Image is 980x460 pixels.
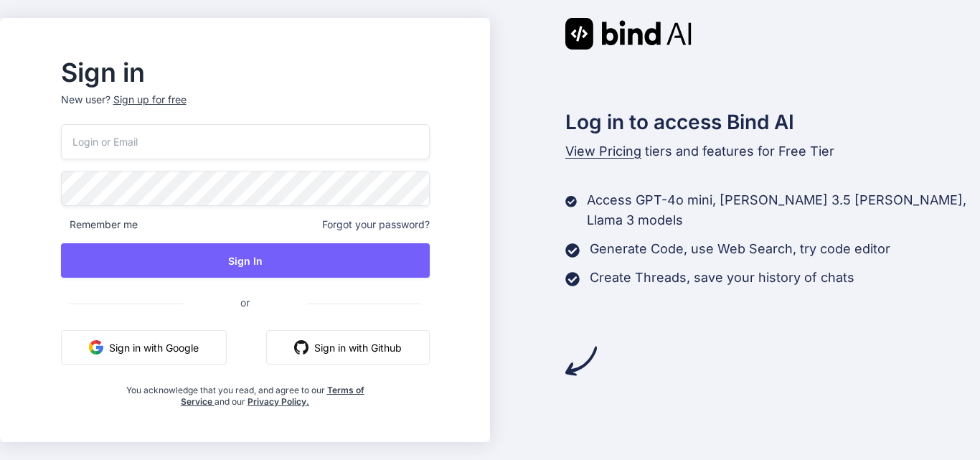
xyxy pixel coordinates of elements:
[61,217,138,232] span: Remember me
[590,239,890,259] p: Generate Code, use Web Search, try code editor
[183,285,307,320] span: or
[89,340,103,355] img: google
[587,190,980,230] p: Access GPT-4o mini, [PERSON_NAME] 3.5 [PERSON_NAME], Llama 3 models
[61,243,430,278] button: Sign In
[61,330,227,365] button: Sign in with Google
[590,268,854,288] p: Create Threads, save your history of chats
[565,18,692,50] img: Bind AI logo
[248,396,309,407] a: Privacy Policy.
[565,345,597,377] img: arrow
[61,61,430,84] h2: Sign in
[565,107,980,137] h2: Log in to access Bind AI
[181,385,364,407] a: Terms of Service
[61,124,430,159] input: Login or Email
[294,340,308,355] img: github
[113,93,187,107] div: Sign up for free
[565,144,641,159] span: View Pricing
[322,217,430,232] span: Forgot your password?
[266,330,430,365] button: Sign in with Github
[61,93,430,124] p: New user?
[122,376,368,408] div: You acknowledge that you read, and agree to our and our
[565,141,980,161] p: tiers and features for Free Tier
